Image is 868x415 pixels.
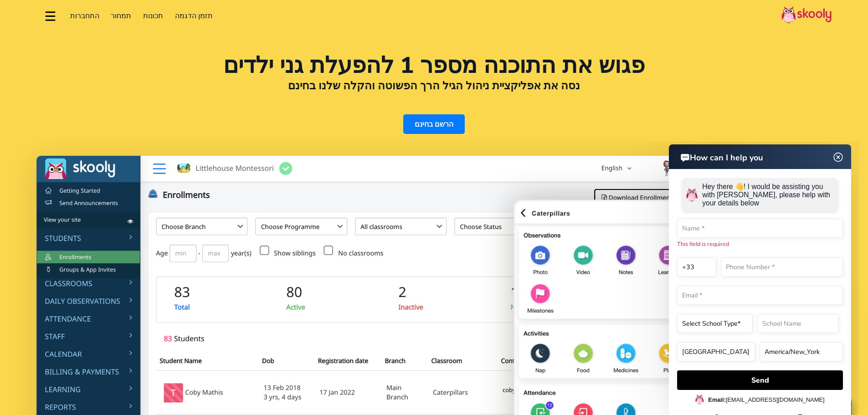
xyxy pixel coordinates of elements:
span: התחברות [70,11,99,21]
h1: פגוש את התוכנה מספר 1 להפעלת גני ילדים [36,55,832,77]
a: תכונות [137,9,169,23]
a: תמחור [105,9,138,23]
a: הרשם בחינם [403,114,465,134]
a: תזמן הדגמה [169,9,219,23]
button: dropdown menu [44,5,57,26]
span: תמחור [111,11,131,21]
h2: נסה את אפליקציית ניהול הגיל הרך הפשוטה והקלה שלנו בחינם [36,79,832,92]
a: התחברות [64,9,105,23]
img: Skooly [781,6,832,24]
